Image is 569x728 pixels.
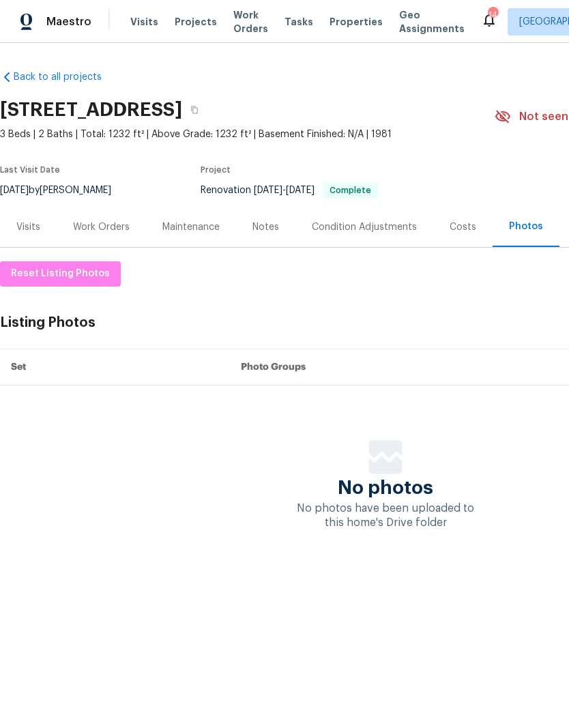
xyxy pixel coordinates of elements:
span: Projects [175,15,217,29]
span: Project [201,166,231,174]
span: Work Orders [233,8,268,35]
div: Notes [252,220,279,234]
div: 14 [488,8,497,22]
span: [DATE] [286,186,315,195]
span: Maestro [46,15,91,29]
span: No photos have been uploaded to this home's Drive folder [297,503,474,528]
div: Costs [450,220,476,234]
span: [DATE] [254,186,282,195]
span: - [254,186,315,195]
div: Condition Adjustments [312,220,417,234]
span: No photos [338,481,433,495]
span: Geo Assignments [399,8,465,35]
button: Copy Address [182,98,207,122]
div: Work Orders [73,220,130,234]
span: Tasks [284,17,313,27]
div: Maintenance [162,220,220,234]
span: Reset Listing Photos [11,265,110,282]
span: Renovation [201,186,378,195]
span: Properties [330,15,383,29]
span: Complete [324,186,377,194]
div: Visits [16,220,40,234]
span: Visits [130,15,158,29]
div: Photos [509,220,543,233]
